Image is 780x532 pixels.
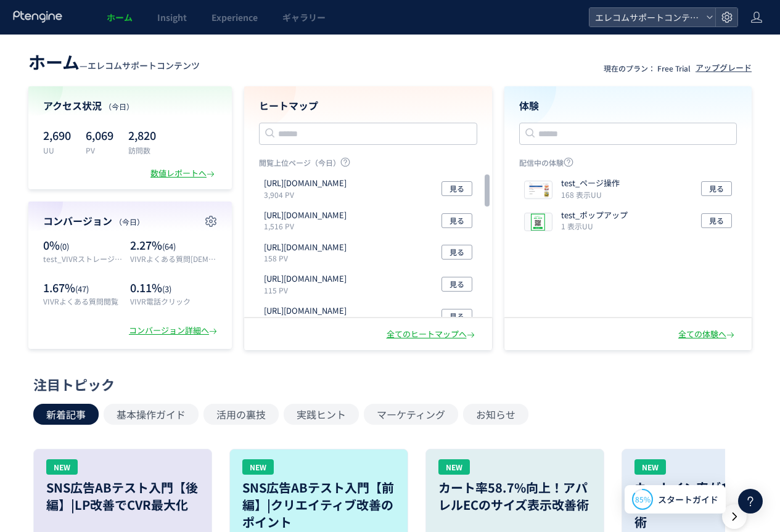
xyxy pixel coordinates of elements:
[43,253,124,264] p: test_VIVRストレージ流入
[128,125,156,145] p: 2,820
[441,213,472,228] button: 見る
[387,329,477,340] div: 全てのヒートマップへ
[264,317,351,327] p: 103 PV
[33,375,741,394] div: 注目トピック
[259,157,477,173] p: 閲覧上位ページ（今日）
[282,11,326,23] span: ギャラリー
[150,168,217,179] div: 数値レポートへ
[264,273,347,285] p: https://qa.elecom.co.jp/sp/faq_list.html
[519,99,737,113] h4: 体験
[130,253,217,264] p: VIVRよくある質問モーダル起動
[211,11,258,23] span: Experience
[463,404,528,425] button: お知らせ
[60,240,69,252] span: (0)
[115,216,144,227] span: （今日）
[709,181,724,196] span: 見る
[634,459,666,475] div: NEW
[86,145,113,155] p: PV
[43,296,124,306] p: VIVRよくある質問閲覧
[441,277,472,292] button: 見る
[591,8,701,27] span: エレコムサポートコンテンツ
[264,189,351,200] p: 3,904 PV
[450,213,464,228] span: 見る
[438,479,591,514] h3: カート率58.7%向上！アパレルECのサイズ表示改善術
[709,213,724,228] span: 見る
[519,157,737,173] p: 配信中の体験
[43,214,217,228] h4: コンバージョン
[43,280,124,296] p: 1.67%
[264,221,351,231] p: 1,516 PV
[264,305,347,317] p: https://qa.elecom.co.jp/faq_list.html
[242,459,274,475] div: NEW
[130,237,217,253] p: 2.27%
[33,404,99,425] button: 新着記事
[441,181,472,196] button: 見る
[129,325,220,337] div: コンバージョン詳細へ
[441,309,472,324] button: 見る
[450,277,464,292] span: 見る
[28,49,200,74] div: —
[604,63,691,73] p: 現在のプラン： Free Trial
[438,459,470,475] div: NEW
[242,479,395,531] h3: SNS広告ABテスト入門【前編】|クリエイティブ改善のポイント
[107,11,133,23] span: ホーム
[696,62,752,74] div: アップグレード
[130,280,217,296] p: 0.11%
[86,125,113,145] p: 6,069
[104,404,199,425] button: 基本操作ガイド
[43,125,71,145] p: 2,690
[264,253,351,263] p: 158 PV
[162,240,176,252] span: (64)
[701,181,732,196] button: 見る
[441,245,472,260] button: 見る
[450,181,464,196] span: 見る
[46,479,199,514] h3: SNS広告ABテスト入門【後編】|LP改善でCVR最大化
[701,213,732,228] button: 見る
[561,178,620,189] p: test_ページ操作
[678,329,737,340] div: 全ての体験へ
[43,145,71,155] p: UU
[28,49,80,74] span: ホーム
[128,145,156,155] p: 訪問数
[264,285,351,295] p: 115 PV
[157,11,187,23] span: Insight
[130,296,217,306] p: VIVR電話クリック
[525,181,552,198] img: 8e2a32dfbf486b88cebfde819ac9d4d81754528545276.jpeg
[561,210,628,221] p: test_ポップアップ
[203,404,279,425] button: 活用の裏技
[264,242,347,253] p: https://vivr.elecom.co.jp/1/support_top
[162,283,171,295] span: (3)
[525,213,552,231] img: 0e3746da3b84ba14ce0598578e8e59761754529309659.png
[88,59,200,72] span: エレコムサポートコンテンツ
[561,221,593,231] i: 1 表示UU
[450,245,464,260] span: 見る
[75,283,89,295] span: (47)
[561,189,602,200] i: 168 表示UU
[284,404,359,425] button: 実践ヒント
[264,210,347,221] p: https://qa.elecom.co.jp/faq_detail.html
[104,101,134,112] span: （今日）
[635,494,651,504] span: 85%
[658,493,718,506] span: スタートガイド
[43,99,217,113] h4: アクセス状況
[264,178,347,189] p: https://qa.elecom.co.jp/sp/faq_detail.html
[259,99,477,113] h4: ヒートマップ
[450,309,464,324] span: 見る
[46,459,78,475] div: NEW
[364,404,458,425] button: マーケティング
[43,237,124,253] p: 0%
